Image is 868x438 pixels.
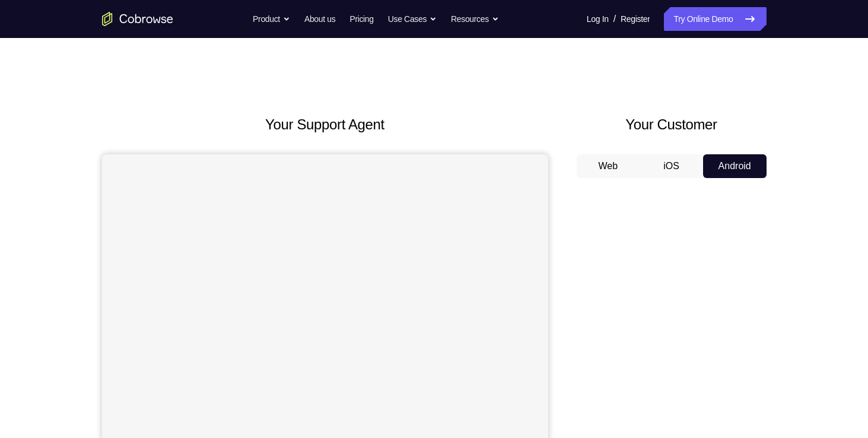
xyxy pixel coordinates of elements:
a: Register [621,7,650,31]
button: iOS [640,154,703,178]
button: Web [577,154,640,178]
a: Go to the home page [102,12,173,26]
button: Android [703,154,767,178]
a: Log In [587,7,609,31]
button: Resources [451,7,499,31]
a: Try Online Demo [664,7,766,31]
h2: Your Customer [577,114,767,135]
a: About us [304,7,335,31]
h2: Your Support Agent [102,114,548,135]
span: / [613,12,616,26]
a: Pricing [349,7,373,31]
button: Product [253,7,290,31]
button: Use Cases [388,7,437,31]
